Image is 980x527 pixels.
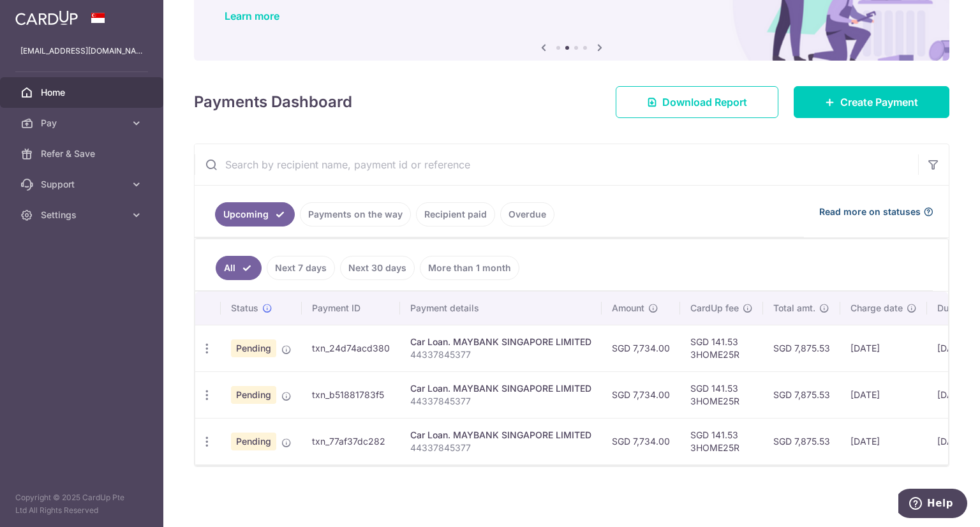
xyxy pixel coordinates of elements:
[410,395,591,408] p: 44337845377
[302,371,400,418] td: txn_b51881783f5
[216,256,262,280] a: All
[680,371,763,418] td: SGD 141.53 3HOME25R
[231,302,258,315] span: Status
[612,302,644,315] span: Amount
[602,325,680,371] td: SGD 7,734.00
[41,209,125,221] span: Settings
[602,371,680,418] td: SGD 7,734.00
[41,117,125,130] span: Pay
[937,302,976,315] span: Due date
[194,91,352,114] h4: Payments Dashboard
[400,292,602,325] th: Payment details
[20,45,143,57] p: [EMAIL_ADDRESS][DOMAIN_NAME]
[763,371,840,418] td: SGD 7,875.53
[763,325,840,371] td: SGD 7,875.53
[195,144,918,185] input: Search by recipient name, payment id or reference
[225,10,279,22] a: Learn more
[41,178,125,191] span: Support
[41,86,125,99] span: Home
[300,202,411,226] a: Payments on the way
[763,418,840,464] td: SGD 7,875.53
[680,325,763,371] td: SGD 141.53 3HOME25R
[420,256,519,280] a: More than 1 month
[340,256,415,280] a: Next 30 days
[231,433,276,450] span: Pending
[410,442,591,454] p: 44337845377
[302,325,400,371] td: txn_24d74acd380
[680,418,763,464] td: SGD 141.53 3HOME25R
[410,348,591,361] p: 44337845377
[690,302,739,315] span: CardUp fee
[616,86,778,118] a: Download Report
[500,202,554,226] a: Overdue
[416,202,495,226] a: Recipient paid
[410,336,591,348] div: Car Loan. MAYBANK SINGAPORE LIMITED
[410,429,591,442] div: Car Loan. MAYBANK SINGAPORE LIMITED
[302,292,400,325] th: Payment ID
[819,205,921,218] span: Read more on statuses
[773,302,815,315] span: Total amt.
[840,418,927,464] td: [DATE]
[898,489,967,521] iframe: Opens a widget where you can find more information
[840,94,918,110] span: Create Payment
[662,94,747,110] span: Download Report
[41,147,125,160] span: Refer & Save
[231,339,276,357] span: Pending
[850,302,903,315] span: Charge date
[410,382,591,395] div: Car Loan. MAYBANK SINGAPORE LIMITED
[15,10,78,26] img: CardUp
[215,202,295,226] a: Upcoming
[267,256,335,280] a: Next 7 days
[231,386,276,404] span: Pending
[819,205,933,218] a: Read more on statuses
[794,86,949,118] a: Create Payment
[602,418,680,464] td: SGD 7,734.00
[302,418,400,464] td: txn_77af37dc282
[840,371,927,418] td: [DATE]
[840,325,927,371] td: [DATE]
